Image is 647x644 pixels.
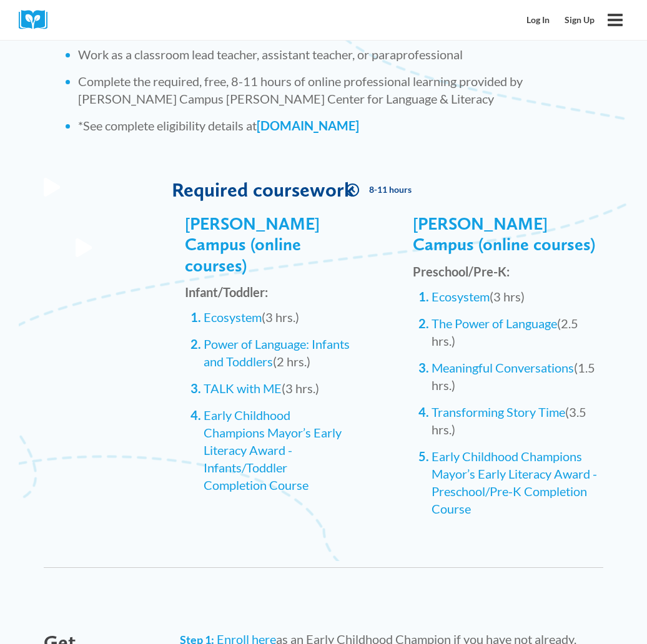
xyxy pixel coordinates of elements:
a: Meaningful Conversations [432,360,574,375]
a: Ecosystem [432,289,490,304]
a: Ecosystem [204,310,262,324]
li: Complete the required, free, 8-11 hours of online professional learning provided by [PERSON_NAME]... [78,72,603,107]
li: (3 hrs.) [204,308,352,326]
span: Required coursework [172,177,355,202]
button: Open menu [602,7,628,33]
li: (1.5 hrs.) [432,359,597,394]
a: Early Childhood Champions Mayor’s Early Literacy Award - Preschool/Pre-K Completion Course [432,449,597,516]
a: Sign Up [557,8,602,32]
nav: Secondary Mobile Navigation [519,8,602,32]
li: (2.5 hrs.) [432,315,597,349]
a: Power of Language: Infants and Toddlers [204,336,350,369]
a: The Power of Language [432,316,557,331]
li: (3 hrs.) [204,379,352,397]
span: 8-11 hours [369,186,412,193]
a: [DOMAIN_NAME] [257,118,359,133]
li: (2 hrs.) [204,335,352,370]
span: [PERSON_NAME] Campus (online courses) [185,213,320,276]
a: TALK with ME [204,381,282,396]
a: Log In [519,8,557,32]
li: (3.5 hrs.) [432,403,597,438]
b: Preschool/Pre-K: [413,264,510,279]
a: Transforming Story Time [432,404,565,419]
span: [PERSON_NAME] Campus (online courses) [413,213,595,255]
span: Infant/Toddler: [185,285,268,300]
img: Cox Campus [19,10,56,29]
a: Early Childhood Champions Mayor’s Early Literacy Award - Infants/Toddler Completion Course [204,407,342,492]
li: (3 hrs) [432,288,597,305]
li: Work as a classroom lead teacher, assistant teacher, or paraprofessional [78,46,603,63]
li: *See complete eligibility details at [78,117,603,134]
